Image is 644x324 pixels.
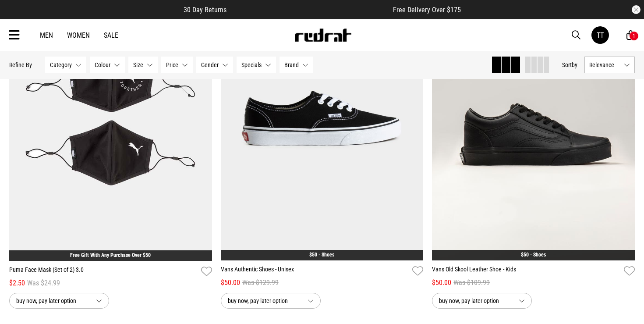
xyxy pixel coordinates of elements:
span: buy now, pay later option [228,296,301,306]
a: Men [40,31,53,39]
a: Free Gift With Any Purchase Over $50 [70,252,151,258]
span: Brand [284,61,299,68]
button: Relevance [584,57,635,73]
a: Sale [104,31,118,39]
span: $50.00 [432,278,451,288]
a: Women [67,31,90,39]
button: Colour [90,57,125,73]
span: Relevance [589,61,620,68]
a: Vans Authentic Shoes - Unisex [221,265,409,278]
span: Price [166,61,178,68]
button: buy now, pay later option [221,293,321,309]
img: Redrat logo [294,28,352,42]
span: 30 Day Returns [184,6,226,14]
iframe: Customer reviews powered by Trustpilot [244,5,375,14]
div: 1 [633,33,635,39]
span: buy now, pay later option [16,296,89,306]
a: 1 [626,31,635,40]
a: Puma Face Mask (Set of 2) 3.0 [9,265,198,278]
span: Gender [201,61,219,68]
a: $50 - Shoes [521,252,546,258]
span: Free Delivery Over $175 [393,6,461,14]
button: Brand [280,57,313,73]
span: buy now, pay later option [439,296,512,306]
span: Was $129.99 [242,278,279,288]
button: Category [45,57,86,73]
a: Vans Old Skool Leather Shoe - Kids [432,265,620,278]
button: buy now, pay later option [9,293,109,309]
span: by [572,61,577,68]
button: Gender [196,57,233,73]
span: Size [133,61,143,68]
a: $50 - Shoes [309,252,334,258]
button: Open LiveChat chat widget [7,4,33,30]
p: Refine By [9,61,32,68]
button: Specials [237,57,276,73]
span: $2.50 [9,278,25,288]
span: Colour [95,61,110,68]
span: Specials [241,61,262,68]
div: TT [597,31,604,39]
button: buy now, pay later option [432,293,532,309]
span: Was $24.99 [27,278,60,288]
span: $50.00 [221,278,240,288]
button: Size [128,57,158,73]
button: Price [161,57,193,73]
button: Sortby [562,60,577,70]
span: Was $109.99 [453,278,490,288]
span: Category [50,61,72,68]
